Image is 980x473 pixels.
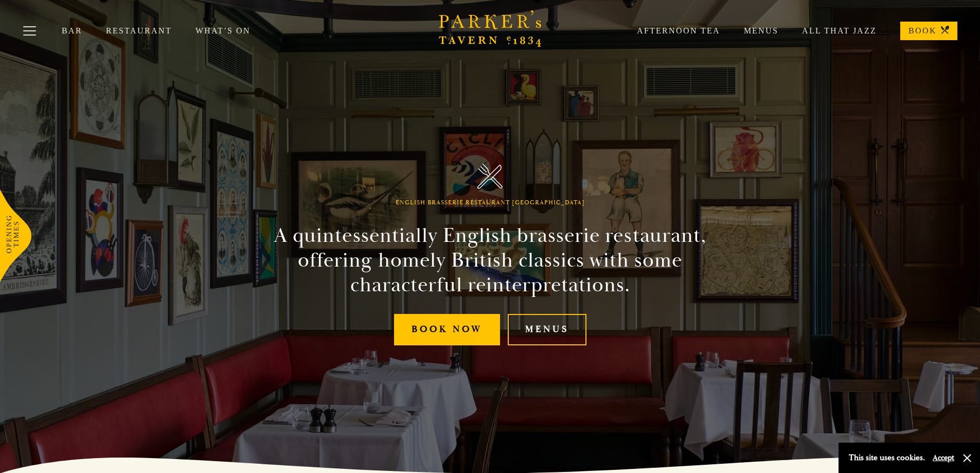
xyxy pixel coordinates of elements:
[396,199,585,206] h1: English Brasserie Restaurant [GEOGRAPHIC_DATA]
[962,453,972,463] button: Close and accept
[477,164,503,189] img: Parker's Tavern Brasserie Cambridge
[508,314,586,345] a: Menus
[933,453,954,463] button: Accept
[394,314,500,345] a: Book Now
[256,223,725,297] h2: A quintessentially English brasserie restaurant, offering homely British classics with some chara...
[849,450,925,465] p: This site uses cookies.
